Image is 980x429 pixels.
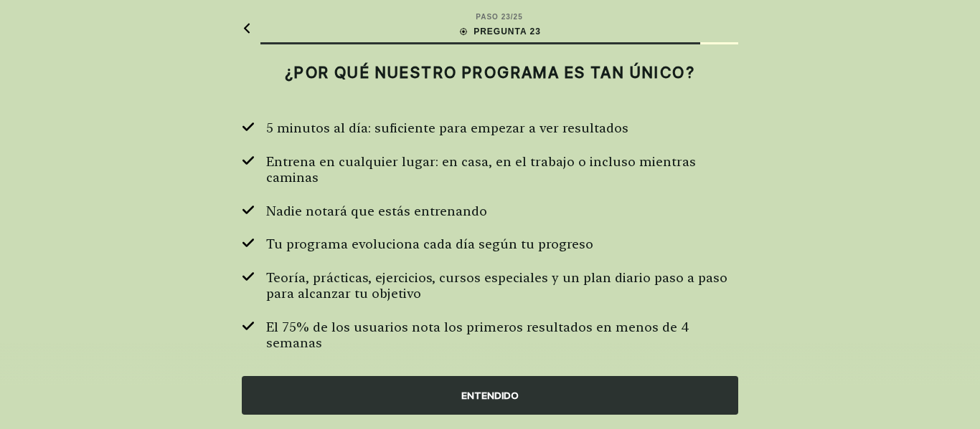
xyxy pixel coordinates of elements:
[242,376,738,415] div: ENTENDIDO
[458,25,541,38] div: PREGUNTA 23
[266,319,738,352] span: El 75% de los usuarios nota los primeros resultados en menos de 4 semanas
[266,120,628,137] span: 5 minutos al día: suficiente para empezar a ver resultados
[476,11,522,22] div: PASO 23 / 25
[242,63,738,82] h2: ¿POR QUÉ NUESTRO PROGRAMA ES TAN ÚNICO?
[266,236,593,253] span: Tu programa evoluciona cada día según tu progreso
[266,203,487,220] span: Nadie notará que estás entrenando
[266,154,738,186] span: Entrena en cualquier lugar: en casa, en el trabajo o incluso mientras caminas
[266,270,738,302] span: Teoría, prácticas, ejercicios, cursos especiales y un plan diario paso a paso para alcanzar tu ob...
